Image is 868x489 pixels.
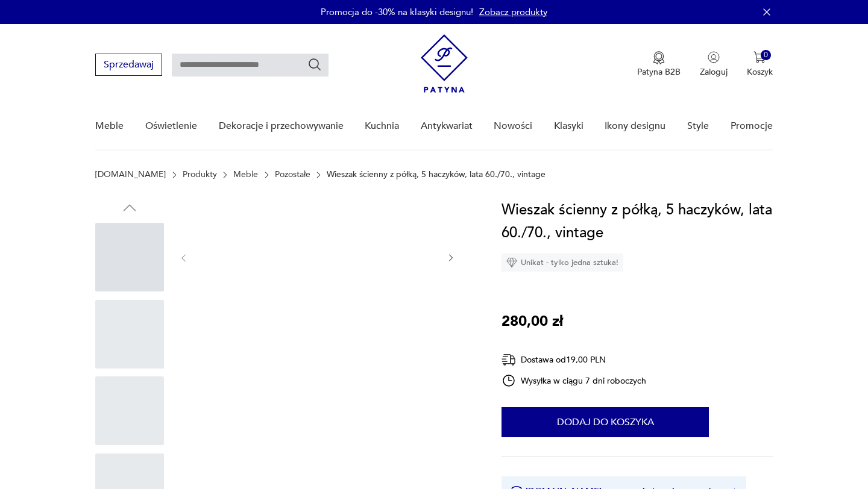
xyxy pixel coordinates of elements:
[275,170,310,179] a: Pozostałe
[502,352,646,367] div: Dostawa od 19,00 PLN
[327,170,546,179] p: Wieszak ścienny z półką, 5 haczyków, lata 60./70., vintage
[653,51,665,64] img: Ikona medalu
[554,103,583,149] a: Klasyki
[502,199,772,244] h1: Wieszak ścienny z półką, 5 haczyków, lata 60./70., vintage
[637,51,681,78] a: Ikona medaluPatyna B2B
[731,103,773,149] a: Promocje
[494,103,532,149] a: Nowości
[233,170,258,179] a: Meble
[747,51,773,78] button: 0Koszyk
[700,51,728,78] button: Zaloguj
[637,51,681,78] button: Patyna B2B
[700,66,728,78] p: Zaloguj
[761,50,771,60] div: 0
[145,103,197,149] a: Oświetlenie
[321,6,473,18] p: Promocja do -30% na klasyki designu!
[307,57,322,72] button: Szukaj
[747,66,773,78] p: Koszyk
[95,54,162,76] button: Sprzedawaj
[502,373,646,388] div: Wysyłka w ciągu 7 dni roboczych
[502,254,623,272] div: Unikat - tylko jedna sztuka!
[201,199,433,315] img: Zdjęcie produktu Wieszak ścienny z półką, 5 haczyków, lata 60./70., vintage
[95,170,166,179] a: [DOMAIN_NAME]
[95,103,124,149] a: Meble
[502,310,563,333] p: 280,00 zł
[421,34,468,93] img: Patyna - sklep z meblami i dekoracjami vintage
[506,257,517,268] img: Ikona diamentu
[95,61,162,70] a: Sprzedawaj
[183,170,217,179] a: Produkty
[687,103,709,149] a: Style
[753,51,766,63] img: Ikona koszyka
[502,407,709,437] button: Dodaj do koszyka
[421,103,473,149] a: Antykwariat
[365,103,399,149] a: Kuchnia
[605,103,665,149] a: Ikony designu
[502,352,516,367] img: Ikona dostawy
[479,6,547,18] a: Zobacz produkty
[637,66,681,78] p: Patyna B2B
[708,51,720,63] img: Ikonka użytkownika
[219,103,344,149] a: Dekoracje i przechowywanie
